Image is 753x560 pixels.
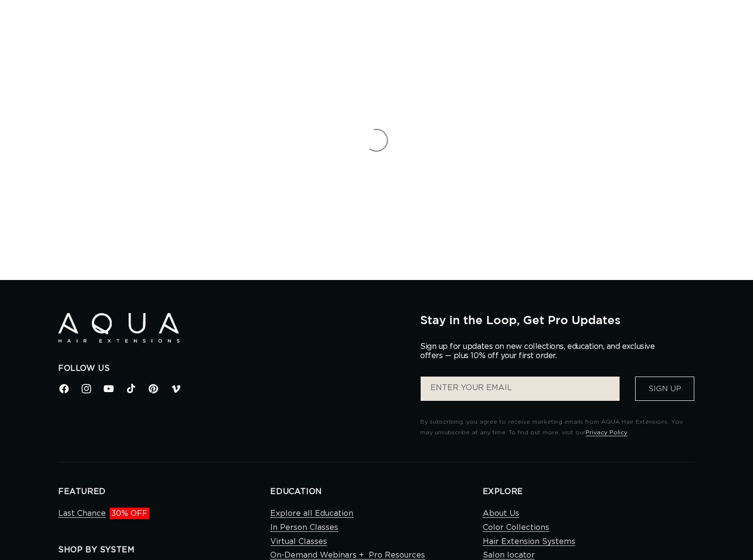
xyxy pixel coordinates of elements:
a: Virtual Classes [270,535,327,549]
a: Last Chance30% OFF [58,507,149,521]
a: Color Collections [483,521,549,535]
a: Privacy Policy [586,429,627,435]
h2: Stay in the Loop, Get Pro Updates [420,313,695,327]
a: In Person Classes [270,521,338,535]
h2: EDUCATION [270,487,482,497]
a: Explore all Education [270,507,353,521]
a: About Us [483,507,519,521]
h2: Follow Us [58,363,406,374]
h2: EXPLORE [483,487,695,497]
p: Sign up for updates on new collections, education, and exclusive offers — plus 10% off your first... [420,342,663,361]
button: Sign Up [635,377,694,401]
p: By subscribing, you agree to receive marketing emails from AQUA Hair Extensions. You may unsubscr... [420,417,695,438]
img: Aqua Hair Extensions [58,313,180,343]
input: ENTER YOUR EMAIL [421,377,620,401]
h2: FEATURED [58,487,270,497]
a: Hair Extension Systems [483,535,575,549]
h2: SHOP BY SYSTEM [58,545,270,555]
span: 30% OFF [110,508,149,519]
